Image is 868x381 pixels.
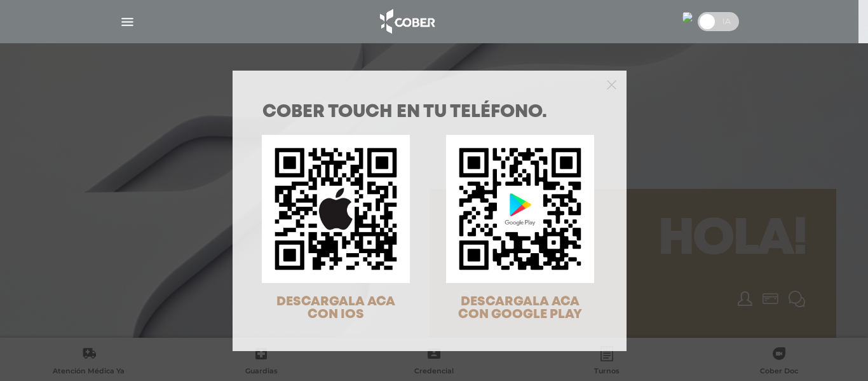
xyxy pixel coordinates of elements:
[607,78,616,90] button: Close
[458,296,582,321] span: DESCARGALA ACA CON GOOGLE PLAY
[262,135,410,283] img: qr-code
[446,135,594,283] img: qr-code
[276,296,395,321] span: DESCARGALA ACA CON IOS
[262,104,597,121] h1: COBER TOUCH en tu teléfono.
